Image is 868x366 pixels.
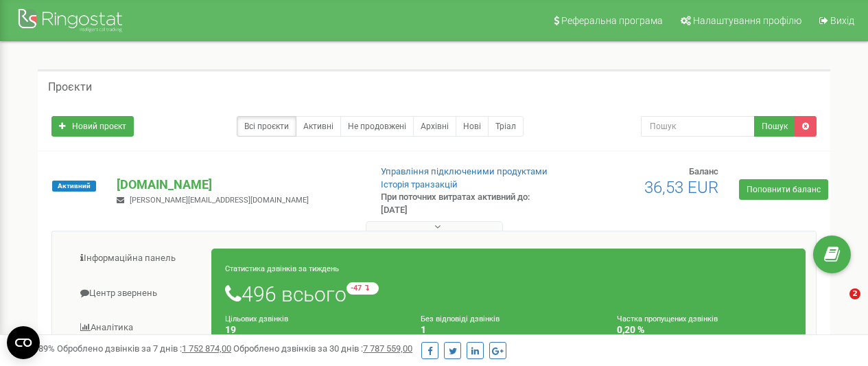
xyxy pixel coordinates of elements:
[62,277,212,310] a: Центр звернень
[830,15,854,26] span: Вихід
[117,176,358,194] p: [DOMAIN_NAME]
[296,116,341,137] a: Активні
[62,242,212,275] a: Інформаційна панель
[561,15,663,26] span: Реферальна програма
[617,325,792,335] h4: 0,20 %
[225,314,288,323] small: Цільових дзвінків
[363,343,412,354] u: 7 787 559,00
[381,191,556,216] p: При поточних витратах активний до: [DATE]
[488,116,524,137] a: Тріал
[421,325,596,335] h4: 1
[51,116,134,137] a: Новий проєкт
[52,181,96,192] span: Активний
[821,288,854,321] iframe: Intercom live chat
[381,179,458,190] a: Історія транзакцій
[48,81,92,93] h5: Проєкти
[381,166,548,176] a: Управління підключеними продуктами
[182,343,231,354] u: 1 752 874,00
[347,282,379,295] small: -47
[456,116,489,137] a: Нові
[413,116,456,137] a: Архівні
[57,343,231,354] span: Оброблено дзвінків за 7 днів :
[62,311,212,345] a: Аналiтика
[130,196,309,205] span: [PERSON_NAME][EMAIL_ADDRESS][DOMAIN_NAME]
[693,15,801,26] span: Налаштування профілю
[641,116,755,137] input: Пошук
[225,282,792,306] h1: 496 всього
[421,314,500,323] small: Без відповіді дзвінків
[689,166,718,176] span: Баланс
[644,178,718,197] span: 36,53 EUR
[7,326,40,359] button: Open CMP widget
[754,116,795,137] button: Пошук
[617,314,718,323] small: Частка пропущених дзвінків
[233,343,412,354] span: Оброблено дзвінків за 30 днів :
[225,325,400,335] h4: 19
[849,288,860,299] span: 2
[237,116,296,137] a: Всі проєкти
[340,116,414,137] a: Не продовжені
[225,264,339,273] small: Статистика дзвінків за тиждень
[739,179,828,200] a: Поповнити баланс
